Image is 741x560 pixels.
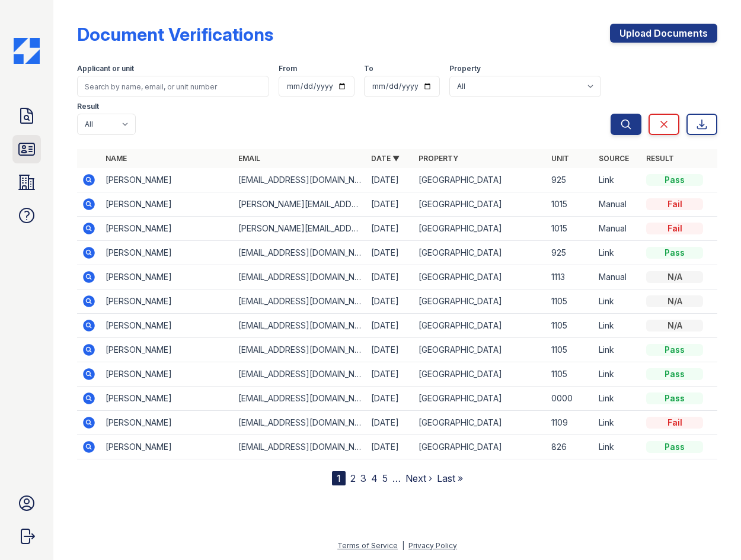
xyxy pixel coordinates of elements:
a: Email [238,154,260,163]
td: Link [594,387,641,411]
a: 3 [360,472,366,484]
div: Pass [646,368,703,380]
label: Applicant or unit [77,64,134,73]
td: 1105 [547,314,594,338]
label: To [364,64,373,73]
div: N/A [646,271,703,283]
td: [EMAIL_ADDRESS][DOMAIN_NAME] [234,314,366,338]
td: [PERSON_NAME] [101,362,234,387]
td: Link [594,362,641,387]
label: Property [449,64,481,73]
td: Link [594,435,641,459]
label: From [279,64,297,73]
div: N/A [646,295,703,307]
td: Link [594,168,641,192]
td: [EMAIL_ADDRESS][DOMAIN_NAME] [234,168,366,192]
td: Manual [594,265,641,289]
div: Pass [646,174,703,186]
div: Pass [646,247,703,259]
td: [GEOGRAPHIC_DATA] [414,289,547,314]
div: | [402,541,404,550]
td: [EMAIL_ADDRESS][DOMAIN_NAME] [234,362,366,387]
div: N/A [646,320,703,332]
td: [DATE] [366,387,414,411]
td: Manual [594,192,641,217]
td: [GEOGRAPHIC_DATA] [414,338,547,362]
td: Link [594,338,641,362]
td: 0000 [547,387,594,411]
td: [DATE] [366,411,414,435]
td: 1105 [547,338,594,362]
td: [PERSON_NAME] [101,265,234,289]
a: 4 [371,472,378,484]
div: Fail [646,223,703,234]
div: Document Verifications [77,24,273,45]
td: [EMAIL_ADDRESS][DOMAIN_NAME] [234,411,366,435]
td: [PERSON_NAME] [101,289,234,314]
td: 925 [547,241,594,265]
td: [EMAIL_ADDRESS][DOMAIN_NAME] [234,435,366,459]
a: Date ▼ [371,154,400,163]
td: [GEOGRAPHIC_DATA] [414,265,547,289]
td: [DATE] [366,192,414,217]
td: [EMAIL_ADDRESS][DOMAIN_NAME] [234,387,366,411]
td: [GEOGRAPHIC_DATA] [414,314,547,338]
div: 1 [332,471,346,485]
a: Privacy Policy [408,541,457,550]
a: 2 [350,472,356,484]
td: [PERSON_NAME][EMAIL_ADDRESS][PERSON_NAME][DOMAIN_NAME] [234,192,366,217]
td: [PERSON_NAME] [101,168,234,192]
a: 5 [382,472,388,484]
a: Property [419,154,458,163]
td: [PERSON_NAME] [101,217,234,241]
td: [GEOGRAPHIC_DATA] [414,217,547,241]
td: 1015 [547,192,594,217]
a: Unit [551,154,569,163]
td: [EMAIL_ADDRESS][DOMAIN_NAME] [234,338,366,362]
td: [EMAIL_ADDRESS][DOMAIN_NAME] [234,241,366,265]
td: 1015 [547,217,594,241]
td: [GEOGRAPHIC_DATA] [414,411,547,435]
td: [DATE] [366,289,414,314]
td: [GEOGRAPHIC_DATA] [414,362,547,387]
td: [EMAIL_ADDRESS][DOMAIN_NAME] [234,289,366,314]
div: Fail [646,198,703,210]
td: [DATE] [366,435,414,459]
td: 1109 [547,411,594,435]
td: Link [594,289,641,314]
td: [DATE] [366,362,414,387]
td: 1113 [547,265,594,289]
td: [DATE] [366,217,414,241]
td: [EMAIL_ADDRESS][DOMAIN_NAME] [234,265,366,289]
td: 1105 [547,362,594,387]
td: [PERSON_NAME] [101,241,234,265]
td: [DATE] [366,241,414,265]
td: Manual [594,217,641,241]
div: Pass [646,392,703,404]
td: [GEOGRAPHIC_DATA] [414,168,547,192]
a: Name [106,154,127,163]
td: [PERSON_NAME] [101,387,234,411]
td: [PERSON_NAME] [101,314,234,338]
a: Result [646,154,674,163]
td: [PERSON_NAME] [101,338,234,362]
td: [DATE] [366,265,414,289]
td: [DATE] [366,338,414,362]
td: [GEOGRAPHIC_DATA] [414,435,547,459]
td: [DATE] [366,314,414,338]
td: [GEOGRAPHIC_DATA] [414,241,547,265]
a: Terms of Service [337,541,398,550]
td: [DATE] [366,168,414,192]
label: Result [77,102,99,111]
span: … [392,471,401,485]
td: 826 [547,435,594,459]
img: CE_Icon_Blue-c292c112584629df590d857e76928e9f676e5b41ef8f769ba2f05ee15b207248.png [14,38,40,64]
td: Link [594,241,641,265]
td: 1105 [547,289,594,314]
td: Link [594,314,641,338]
a: Upload Documents [610,24,717,43]
td: [GEOGRAPHIC_DATA] [414,387,547,411]
td: Link [594,411,641,435]
div: Fail [646,417,703,429]
input: Search by name, email, or unit number [77,76,269,97]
